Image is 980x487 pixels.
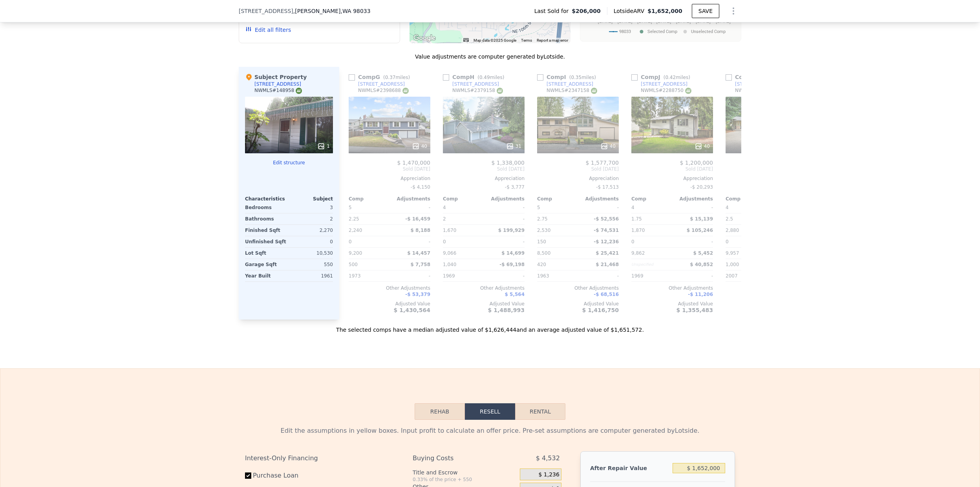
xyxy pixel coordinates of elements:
span: $1,652,000 [647,8,682,14]
div: Appreciation [349,175,430,182]
img: NWMLS Logo [402,88,409,94]
button: Edit structure [245,160,333,166]
span: Sold [DATE] [631,166,713,172]
span: 2,240 [349,228,362,233]
span: Sold [DATE] [349,166,430,172]
div: 2.75 [537,213,576,224]
span: Last Sold for [534,7,572,15]
div: Comp [726,196,766,202]
div: Adjustments [578,196,619,202]
div: NWMLS # 2398688 [358,87,409,94]
span: $ 1,355,483 [676,307,713,313]
span: $ 1,236 [538,471,559,478]
span: ( miles) [660,75,693,80]
label: Purchase Loan [245,469,333,483]
button: Rehab [415,403,465,420]
button: Resell [465,403,515,420]
span: $ 14,457 [407,250,430,256]
div: NWMLS # 148958 [254,87,302,94]
div: 31 [506,142,521,150]
span: 5 [349,205,352,210]
span: 0 [631,239,634,244]
div: - [485,270,525,281]
a: [STREET_ADDRESS] [631,81,687,87]
span: 0.37 [385,75,396,80]
button: Show Options [726,3,741,19]
div: Adjustments [672,196,713,202]
span: 4 [631,205,634,210]
div: Other Adjustments [726,285,807,291]
img: Google [411,33,437,43]
span: 5 [537,205,540,210]
div: Adjusted Value [537,301,619,307]
div: - [580,270,619,281]
div: 1.75 [631,213,671,224]
span: $ 1,430,564 [394,307,430,313]
div: [STREET_ADDRESS] [641,81,687,87]
div: NWMLS # 2347158 [547,87,597,94]
span: 1,000 [726,262,739,267]
div: Adjustments [484,196,525,202]
span: 420 [537,262,546,267]
button: Rental [515,403,565,420]
span: Sold [DATE] [537,166,619,172]
div: 1961 [291,270,333,281]
div: Value adjustments are computer generated by Lotside . [239,53,741,61]
div: Bathrooms [245,213,287,224]
span: 9,066 [443,250,456,256]
div: [STREET_ADDRESS] [358,81,405,87]
span: 0 [443,239,446,244]
div: Subject [289,196,333,202]
a: Open this area in Google Maps (opens a new window) [411,33,437,43]
span: Sold [DATE] [726,166,807,172]
div: [STREET_ADDRESS] [547,81,593,87]
span: 9,200 [349,250,362,256]
div: - [674,236,713,247]
span: $ 1,416,750 [582,307,619,313]
span: $ 1,488,993 [488,307,525,313]
span: $ 1,200,000 [680,160,713,166]
div: 2 [291,213,333,224]
text: [DATE] [637,18,652,24]
div: 1969 [631,270,671,281]
text: [DATE] [656,18,671,24]
div: 1 [317,142,330,150]
div: 3 [291,202,333,213]
span: -$ 69,198 [499,262,525,267]
text: [DATE] [676,18,691,24]
div: Other Adjustments [631,285,713,291]
div: Garage Sqft [245,259,287,270]
span: $ 4,532 [536,451,560,465]
a: Report a map error [537,38,568,42]
span: 0 [349,239,352,244]
span: 9,957 [726,250,739,256]
div: 2.5 [726,213,765,224]
span: -$ 16,459 [405,216,430,222]
span: 1,670 [443,228,456,233]
div: - [674,270,713,281]
div: Adjusted Value [349,301,430,307]
text: [DATE] [716,18,731,24]
div: Adjusted Value [443,301,525,307]
span: 2,880 [726,228,739,233]
div: - [485,236,525,247]
div: Title and Escrow [413,469,517,476]
div: 1963 [537,270,576,281]
div: Appreciation [631,175,713,182]
div: Comp [443,196,484,202]
span: -$ 17,513 [596,184,619,190]
span: 0.49 [479,75,490,80]
span: ( miles) [566,75,599,80]
div: 2,270 [291,225,333,236]
span: $ 199,929 [498,228,525,233]
span: 150 [537,239,546,244]
div: Comp [349,196,389,202]
div: Characteristics [245,196,289,202]
div: NWMLS # 2288750 [641,87,691,94]
input: Purchase Loan [245,472,251,479]
div: 2 [443,213,482,224]
div: Edit the assumptions in yellow boxes. Input profit to calculate an offer price. Pre-set assumptio... [245,426,735,436]
span: 0.35 [571,75,581,80]
span: $ 1,338,000 [491,160,525,166]
text: [DATE] [618,18,633,24]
